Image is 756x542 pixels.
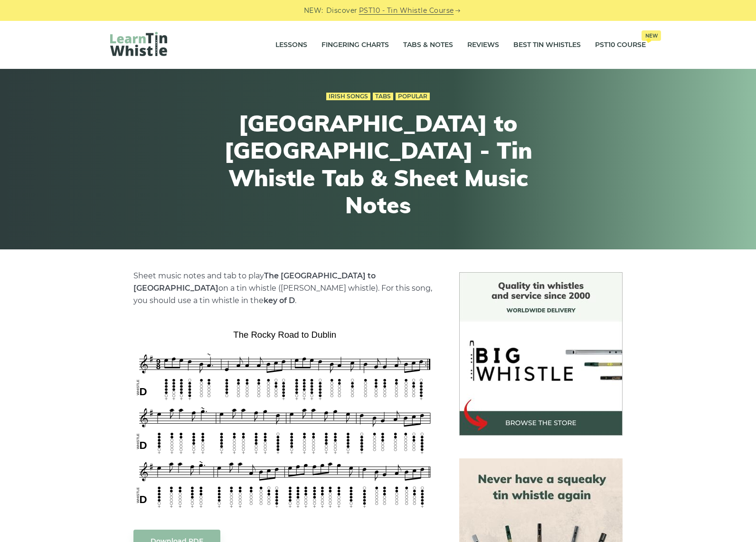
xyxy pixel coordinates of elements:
[373,93,393,100] a: Tabs
[642,30,661,41] span: New
[513,33,581,57] a: Best Tin Whistles
[133,326,436,511] img: The Rocky Road to Dublin Tin Whistle Tabs & Sheet Music
[203,110,553,219] h1: [GEOGRAPHIC_DATA] to [GEOGRAPHIC_DATA] - Tin Whistle Tab & Sheet Music Notes
[595,33,646,57] a: PST10 CourseNew
[396,93,430,100] a: Popular
[326,93,370,100] a: Irish Songs
[321,33,389,57] a: Fingering Charts
[264,296,295,305] strong: key of D
[467,33,499,57] a: Reviews
[133,270,436,307] p: Sheet music notes and tab to play on a tin whistle ([PERSON_NAME] whistle). For this song, you sh...
[110,32,167,56] img: LearnTinWhistle.com
[459,272,623,436] img: BigWhistle Tin Whistle Store
[275,33,307,57] a: Lessons
[403,33,453,57] a: Tabs & Notes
